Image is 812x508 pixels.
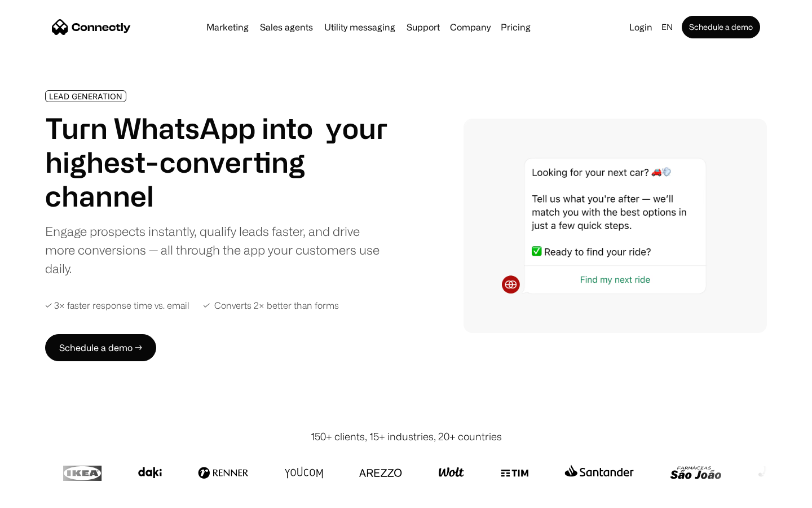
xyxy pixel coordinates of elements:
[661,19,673,35] div: en
[45,334,156,361] a: Schedule a demo →
[255,23,317,32] a: Sales agents
[625,19,657,35] a: Login
[49,92,122,100] div: LEAD GENERATION
[11,487,68,504] aside: Language selected: English
[23,488,68,504] ul: Language list
[203,300,339,311] div: ✓ Converts 2× better than forms
[682,16,760,38] a: Schedule a demo
[402,23,444,32] a: Support
[202,23,253,32] a: Marketing
[45,111,388,213] h1: Turn WhatsApp into your highest-converting channel
[45,300,189,311] div: ✓ 3× faster response time vs. email
[496,23,535,32] a: Pricing
[320,23,400,32] a: Utility messaging
[45,222,388,278] div: Engage prospects instantly, qualify leads faster, and drive more conversions — all through the ap...
[450,19,491,35] div: Company
[311,429,502,444] div: 150+ clients, 15+ industries, 20+ countries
